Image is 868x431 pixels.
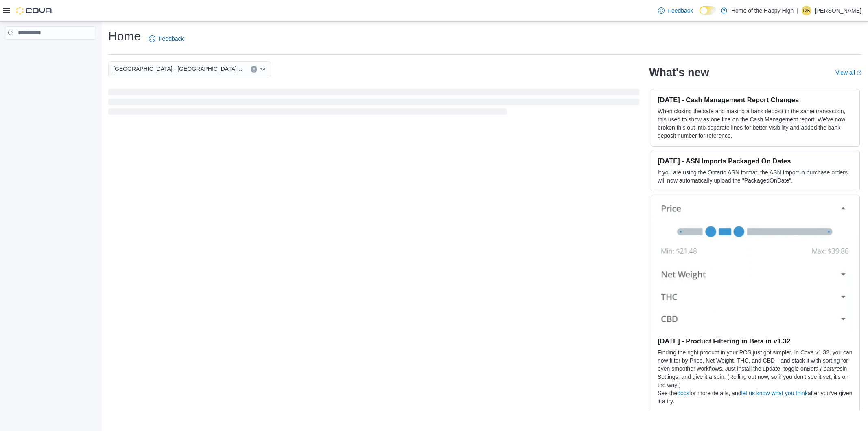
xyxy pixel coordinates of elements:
div: Dillon Stilborn [802,6,811,15]
span: Feedback [668,7,693,15]
span: DS [803,6,810,15]
a: Feedback [146,31,187,47]
h1: Home [108,28,141,44]
span: Feedback [159,35,184,43]
p: If you are using the Ontario ASN format, the ASN Import in purchase orders will now automatically... [658,168,853,185]
span: Loading [108,90,639,117]
p: When closing the safe and making a bank deposit in the same transaction, this used to show as one... [658,107,853,140]
h3: [DATE] - Product Filtering in Beta in v1.32 [658,337,853,345]
button: Clear input [251,66,257,73]
h2: What's new [649,66,709,79]
p: [PERSON_NAME] [815,6,861,15]
a: let us know what you think [741,390,807,396]
h3: [DATE] - ASN Imports Packaged On Dates [658,157,853,165]
svg: External link [857,70,861,75]
span: [GEOGRAPHIC_DATA] - [GEOGRAPHIC_DATA] - Fire & Flower [113,64,243,74]
a: docs [677,390,689,396]
img: Cova [16,7,53,15]
a: Feedback [655,2,696,19]
p: | [797,6,798,15]
input: Dark Mode [700,6,717,15]
button: Open list of options [260,66,266,73]
p: Home of the Happy High [731,6,794,15]
p: See the for more details, and after you’ve given it a try. [658,389,853,405]
em: Beta Features [807,365,843,372]
h3: [DATE] - Cash Management Report Changes [658,96,853,104]
p: Finding the right product in your POS just got simpler. In Cova v1.32, you can now filter by Pric... [658,348,853,389]
nav: Complex example [5,41,96,61]
a: View allExternal link [835,69,861,76]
